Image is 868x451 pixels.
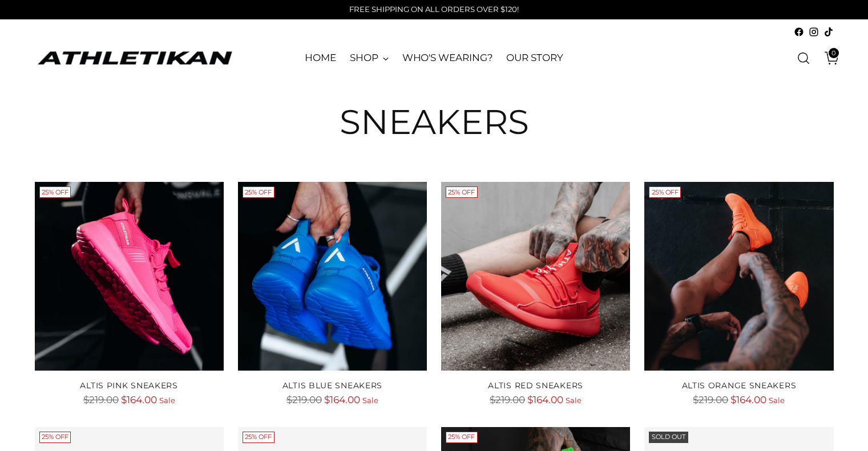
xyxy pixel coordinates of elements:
[490,394,525,405] span: $219.00
[402,46,493,71] a: WHO'S WEARING?
[730,394,766,405] span: $164.00
[644,182,833,371] a: ALTIS Orange Sneakers
[362,396,378,405] span: Sale
[340,103,529,141] h1: Sneakers
[83,394,119,405] span: $219.00
[816,47,839,70] a: Open cart modal
[566,396,582,405] span: Sale
[792,47,815,70] a: Open search modal
[159,396,175,405] span: Sale
[80,380,177,391] a: ALTIS Pink Sneakers
[829,48,839,58] span: 0
[693,394,728,405] span: $219.00
[305,46,336,71] a: HOME
[35,49,235,67] a: ATHLETIKAN
[350,46,389,71] a: SHOP
[769,396,785,405] span: Sale
[441,182,630,371] a: ALTIS Red Sneakers
[286,394,322,405] span: $219.00
[282,380,382,391] a: ALTIS Blue Sneakers
[35,182,224,371] a: ALTIS Pink Sneakers
[506,46,563,71] a: OUR STORY
[488,380,583,391] a: ALTIS Red Sneakers
[349,4,519,15] p: FREE SHIPPING ON ALL ORDERS OVER $120!
[527,394,563,405] span: $164.00
[238,182,427,371] a: ALTIS Blue Sneakers
[324,394,360,405] span: $164.00
[121,394,157,405] span: $164.00
[682,380,797,391] a: ALTIS Orange Sneakers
